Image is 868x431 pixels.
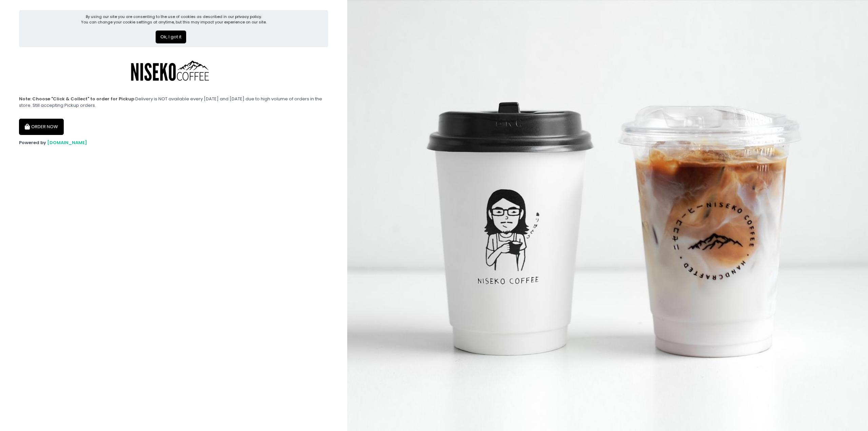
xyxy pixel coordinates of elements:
[81,14,267,25] div: By using our site you are consenting to the use of cookies as described in our You can change you...
[19,119,64,135] button: ORDER NOW
[47,139,87,146] a: [DOMAIN_NAME]
[235,14,262,19] a: privacy policy.
[122,52,223,91] img: Niseko Coffee
[156,31,186,43] button: Ok, I got it
[19,139,328,146] div: Powered by
[19,96,328,109] div: Delivery is NOT available every [DATE] and [DATE] due to high volume of orders in the store. Stil...
[19,96,134,102] b: Note: Choose "Click & Collect" to order for Pickup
